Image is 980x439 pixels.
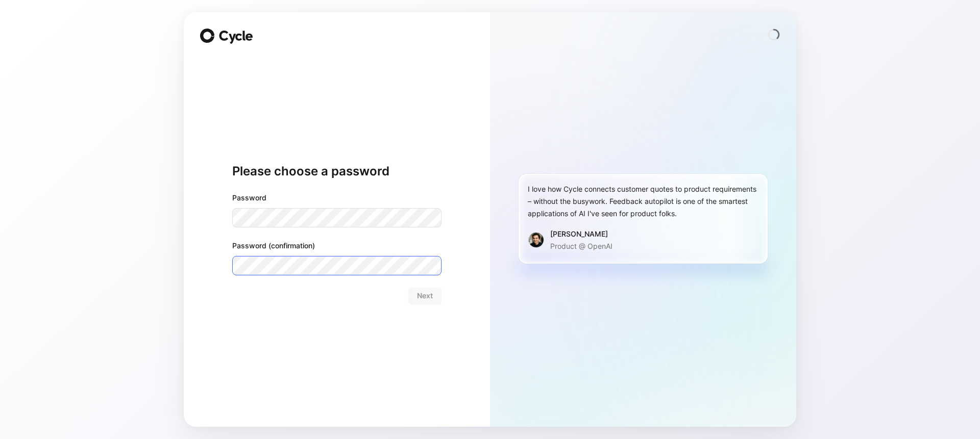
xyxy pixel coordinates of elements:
[550,240,612,252] p: Product @ OpenAI
[232,192,442,204] label: Password
[232,240,442,252] label: Password (confirmation)
[528,183,758,220] div: I love how Cycle connects customer quotes to product requirements – without the busywork. Feedbac...
[232,163,442,179] h1: Please choose a password
[550,228,612,240] div: [PERSON_NAME]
